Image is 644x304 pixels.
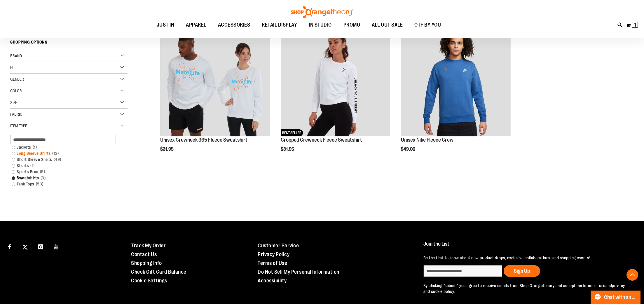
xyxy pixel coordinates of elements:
[9,163,121,169] a: Shorts1
[626,269,638,281] button: Back To Top
[10,124,27,128] span: Item Type
[218,18,250,32] span: ACCESSORIES
[9,157,121,163] a: Short Sleeve Shirts49
[9,144,121,150] a: Jackets1
[10,112,22,117] span: Fabric
[281,27,390,137] a: Cropped Crewneck Fleece SweatshirtNEWBEST SELLER
[423,241,629,252] h4: Join the List
[157,24,273,167] div: product
[157,18,174,32] span: JUST IN
[398,24,514,167] div: product
[281,137,362,143] a: Cropped Crewneck Fleece Sweatshirt
[10,88,22,93] span: Color
[10,77,24,81] span: Gender
[160,27,270,137] a: Unisex Crewneck 365 Fleece SweatshirtNEW
[31,144,39,150] span: 1
[258,251,289,257] a: Privacy Policy
[372,18,403,32] span: ALL OUT SALE
[186,18,206,32] span: APPAREL
[281,27,390,136] img: Cropped Crewneck Fleece Sweatshirt
[9,175,121,181] a: Sweatshirts3
[309,18,332,32] span: IN STUDIO
[9,181,121,187] a: Tank Tops53
[401,137,453,143] a: Unisex Nike Fleece Crew
[258,260,287,266] a: Terms of Use
[591,291,641,304] button: Chat with an Expert
[401,27,511,137] a: Unisex Nike Fleece CrewNEW
[343,18,360,32] span: PROMO
[131,260,162,266] a: Shopping Info
[20,241,30,251] a: Visit our X page
[258,278,287,284] a: Accessibility
[414,18,441,32] span: OTF BY YOU
[278,24,393,167] div: product
[131,243,166,249] a: Track My Order
[401,147,416,152] span: $49.00
[634,22,636,28] span: 1
[281,147,295,152] span: $31.95
[160,27,270,136] img: Unisex Crewneck 365 Fleece Sweatshirt
[423,255,629,261] p: Be the first to know about new product drops, exclusive collaborations, and shopping events!
[22,244,28,250] img: Twitter
[39,169,47,175] span: 5
[52,157,63,163] span: 49
[4,241,15,251] a: Visit our Facebook page
[160,147,174,152] span: $31.95
[290,6,354,18] img: Shop Orangetheory
[9,150,121,157] a: Long Sleeve Shirts12
[29,163,36,169] span: 1
[131,269,186,275] a: Check Gift Card Balance
[9,169,121,175] a: Sports Bras5
[423,283,629,294] p: By clicking "submit" you agree to receive emails from Shop Orangetheory and accept our and
[51,241,62,251] a: Visit our Youtube page
[504,265,540,277] button: Sign Up
[583,283,605,288] a: terms of use
[258,269,339,275] a: Do Not Sell My Personal Information
[423,265,502,277] input: enter email
[160,137,247,143] a: Unisex Crewneck 365 Fleece Sweatshirt
[39,175,47,181] span: 3
[10,65,15,70] span: Fit
[281,129,303,136] span: BEST SELLER
[258,243,299,249] a: Customer Service
[604,295,637,300] span: Chat with an Expert
[131,278,167,284] a: Cookie Settings
[10,37,128,50] strong: Shopping Options
[262,18,297,32] span: RETAIL DISPLAY
[10,53,22,58] span: Brand
[401,27,511,136] img: Unisex Nike Fleece Crew
[51,150,60,157] span: 12
[423,283,625,294] a: privacy and cookie policy.
[10,100,17,105] span: Size
[34,181,45,187] span: 53
[131,251,157,257] a: Contact Us
[36,241,46,251] a: Visit our Instagram page
[514,268,530,274] span: Sign Up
